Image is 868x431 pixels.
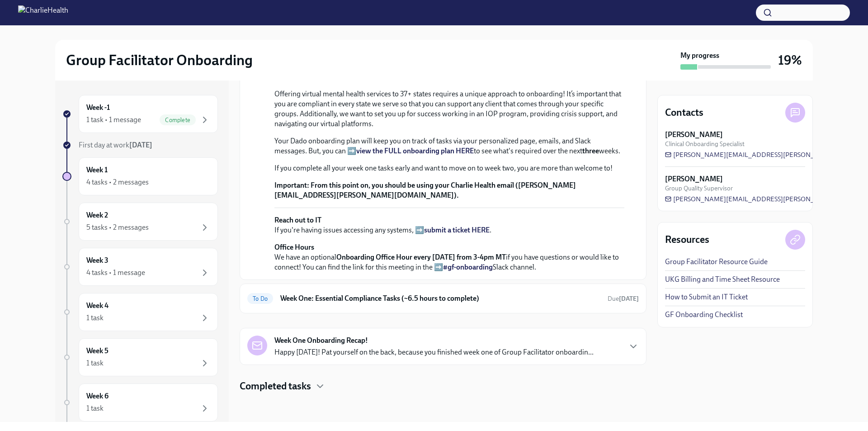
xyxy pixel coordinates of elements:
[86,301,108,311] h6: Week 4
[86,177,149,187] div: 4 tasks • 2 messages
[86,403,104,413] div: 1 task
[86,358,104,368] div: 1 task
[62,95,218,133] a: Week -11 task • 1 messageComplete
[86,210,108,220] h6: Week 2
[247,295,273,302] span: To Do
[274,215,624,235] p: If you're having issues accessing any systems, ➡️ .
[274,181,309,189] strong: Important:
[86,115,141,125] div: 1 task • 1 message
[62,157,218,195] a: Week 14 tasks • 2 messages
[665,275,780,284] a: UKG Billing and Time Sheet Resource
[280,294,600,303] h6: Week One: Essential Compliance Tasks (~6.5 hours to complete)
[619,295,639,303] strong: [DATE]
[665,257,768,267] a: Group Facilitator Resource Guide
[240,379,646,393] div: Completed tasks
[62,203,218,241] a: Week 25 tasks • 2 messages
[274,336,368,346] strong: Week One Onboarding Recap!
[665,292,748,302] a: How to Submit an IT Ticket
[86,165,108,175] h6: Week 1
[443,263,493,271] a: #gf-onboarding
[665,174,723,184] strong: [PERSON_NAME]
[86,346,108,356] h6: Week 5
[274,89,624,129] p: Offering virtual mental health services to 37+ states requires a unique approach to onboarding! I...
[274,242,624,272] p: We have an optional if you have questions or would like to connect! You can find the link for thi...
[424,226,490,234] a: submit a ticket HERE
[86,223,149,232] div: 5 tasks • 2 messages
[665,140,745,148] span: Clinical Onboarding Specialist
[680,51,719,61] strong: My progress
[336,253,506,261] strong: Onboarding Office Hour every [DATE] from 3-4pm MT
[274,181,576,199] strong: From this point on, you should be using your Charlie Health email ([PERSON_NAME][EMAIL_ADDRESS][P...
[274,243,314,251] strong: Office Hours
[356,147,474,155] a: view the FULL onboarding plan HERE
[62,293,218,331] a: Week 41 task
[62,384,218,422] a: Week 61 task
[79,141,152,149] span: First day at work
[582,147,599,155] strong: three
[274,347,594,357] p: Happy [DATE]! Pat yourself on the back, because you finished week one of Group Facilitator onboar...
[247,291,639,306] a: To DoWeek One: Essential Compliance Tasks (~6.5 hours to complete)Due[DATE]
[129,141,152,149] strong: [DATE]
[665,184,733,193] span: Group Quality Supervisor
[665,233,709,246] h4: Resources
[86,268,145,278] div: 4 tasks • 1 message
[62,338,218,376] a: Week 51 task
[274,136,624,156] p: Your Dado onboarding plan will keep you on track of tasks via your personalized page, emails, and...
[665,130,723,140] strong: [PERSON_NAME]
[240,379,311,393] h4: Completed tasks
[778,52,802,68] h3: 19%
[274,216,321,224] strong: Reach out to IT
[608,295,639,303] span: Due
[62,248,218,286] a: Week 34 tasks • 1 message
[18,5,68,20] img: CharlieHealth
[274,163,624,173] p: If you complete all your week one tasks early and want to move on to week two, you are more than ...
[86,391,108,401] h6: Week 6
[86,256,108,265] h6: Week 3
[608,294,639,303] span: September 22nd, 2025 07:00
[665,106,703,119] h4: Contacts
[160,117,196,123] span: Complete
[665,310,743,320] a: GF Onboarding Checklist
[86,103,110,113] h6: Week -1
[62,140,218,150] a: First day at work[DATE]
[66,51,253,69] h2: Group Facilitator Onboarding
[86,313,104,323] div: 1 task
